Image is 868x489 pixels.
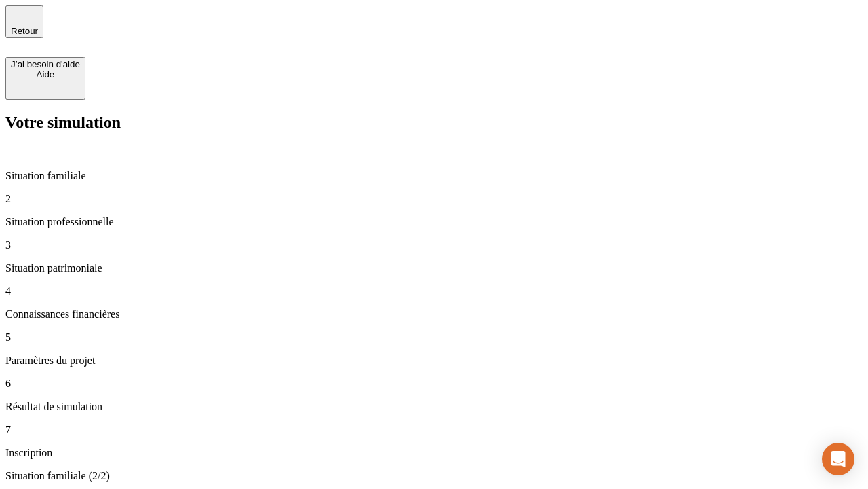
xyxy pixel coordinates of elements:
p: Situation professionnelle [5,216,863,228]
p: Connaissances financières [5,308,863,321]
button: J’ai besoin d'aideAide [5,57,85,100]
div: Aide [11,69,80,79]
p: 7 [5,424,863,436]
p: Situation familiale (2/2) [5,470,863,482]
p: Inscription [5,447,863,459]
p: 6 [5,378,863,390]
p: 4 [5,285,863,297]
p: Résultat de simulation [5,401,863,413]
p: Situation patrimoniale [5,262,863,274]
h2: Votre simulation [5,113,863,132]
div: J’ai besoin d'aide [11,59,80,69]
p: Situation familiale [5,170,863,182]
p: 3 [5,239,863,251]
div: Open Intercom Messenger [822,443,854,475]
button: Retour [5,5,43,38]
p: Paramètres du projet [5,355,863,367]
p: 2 [5,193,863,205]
span: Retour [11,26,38,36]
p: 5 [5,331,863,344]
